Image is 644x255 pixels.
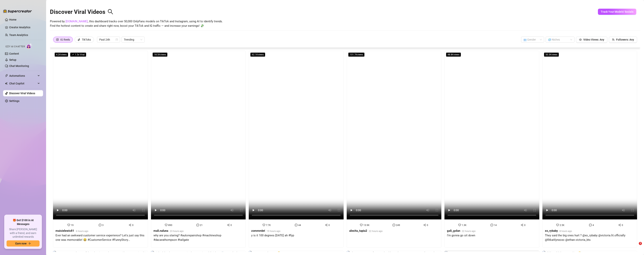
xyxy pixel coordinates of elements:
span: message [295,224,298,226]
span: Powered by , this dashboard tracks over 50,000 OnlyFans models on TikTok and Instagram, using AI ... [50,19,223,28]
span: 19 [71,224,74,227]
span: Earn now [15,242,27,245]
span: 22 hours ago [462,230,476,232]
span: Trending [124,37,142,42]
h2: Discover Viral Videos [50,8,113,16]
strong: maisielewis81 [56,229,74,232]
span: 4.2K views [55,52,68,57]
a: 131.7Kviews13.9K2490alexita_tapia222 hours ago [347,51,442,248]
span: share-alt [521,224,523,226]
a: Content [9,52,19,55]
img: Chat Copilot [5,82,7,85]
span: 13.9K [363,224,370,227]
strong: alexita_tapia2 [349,229,367,232]
span: 8 hours ago [559,230,572,232]
a: Setup [9,58,16,61]
a: 4.2Kviewsrise1.5x Viral1930maisielewis816 hours agoEver had an awkward customer service experienc... [53,51,148,248]
div: why are you staring? #autorepairshop #machineshop #dacarathompson #tailgate [153,233,243,242]
span: arrow-right [28,242,31,245]
span: 1.5 x Viral [70,52,86,57]
strong: gali_golan [447,229,460,232]
span: 249 [396,224,400,227]
a: Home [9,18,17,21]
span: tik-tok [78,38,80,41]
span: 2.5K [560,224,564,227]
span: 62.1K views [250,52,265,57]
img: logo-BBDzfeDw.svg [3,9,32,13]
span: heart [67,224,70,226]
span: Chat Copilot [9,80,36,87]
span: 50.3K views [544,52,559,57]
img: AI Chatter [26,43,32,49]
span: Video Views: Any [583,38,604,41]
span: heart [165,224,167,226]
iframe: Intercom live chat [631,242,640,251]
span: message [393,224,395,226]
strong: mali.naluna [153,229,168,232]
span: 4 [593,224,594,227]
strong: xo_rybaby [545,229,558,232]
span: 0 [132,224,133,227]
div: TikToks [82,37,91,42]
a: 48.8Kviews1.3K140gali_golan22 hours agoI’m gonna go sit down [444,51,539,248]
button: Track Your Models' Socials [598,9,636,15]
span: 0 [230,224,232,227]
div: IG Reels [60,37,70,42]
span: share-alt [325,224,328,226]
span: Share [PERSON_NAME] with a friend, and earn unlimited rewards [7,227,40,239]
a: Discover Viral Videos [9,92,35,95]
a: Creator Analytics [9,24,40,30]
img: Uhhh… I didn’t say anything😅 [542,251,581,255]
span: 0 [524,224,525,227]
span: 6 hours ago [76,230,88,232]
a: 50.3Kviews2.5K40xo_rybaby8 hours agoThey said the big ones hurt ? @xo_rybaby @victoria.lit.offici... [542,51,637,248]
span: Automations [9,73,36,79]
span: 22 hours ago [369,230,383,232]
a: Team Analytics [9,33,28,37]
span: message [589,224,592,226]
span: rise [72,53,74,56]
span: message [196,224,199,226]
span: 131.7K views [348,52,365,57]
span: Past 24h [99,37,118,42]
span: heart [556,224,559,226]
span: 3 [102,224,104,227]
button: Earn nowarrow-right [7,240,40,247]
span: 18.5K views [153,52,167,57]
span: 44 [298,224,301,227]
div: I’m gonna go sit down [447,233,476,238]
span: 0 [427,224,428,227]
span: message [491,224,493,226]
span: Followers: Any [616,38,634,41]
span: share-alt [227,224,230,226]
span: heart [263,224,265,226]
span: 🎁 Get $100 in AI Messages [7,218,40,226]
span: heart [360,224,363,226]
span: 19 hours ago [267,230,280,232]
a: Chat Monitoring [9,64,29,67]
span: thunderbolt [5,74,8,77]
strong: zommmbri [251,229,265,232]
span: 7.7K [266,224,271,227]
span: share-alt [423,224,426,226]
div: They said the big ones hurt ? @xo_rybaby @victoria.lit.officially @fitkaitlynxoxo @ethan.victoria... [545,233,635,242]
button: Followers: Any [609,37,637,43]
span: 23 hours ago [170,230,184,232]
span: 14 [494,224,497,227]
span: share-alt [618,224,621,226]
span: Track Your Models' Socials [601,10,633,13]
span: team [612,38,615,41]
a: [DOMAIN_NAME] [65,20,88,23]
span: 2 [639,242,642,245]
span: share-alt [129,224,131,226]
a: 18.5Kviews890210mali.naluna23 hours agowhy are you staring? #autorepairshop #machineshop #dacarat... [151,51,246,248]
span: 21 [200,224,203,227]
span: eye [579,38,582,41]
a: Settings [9,99,19,102]
span: 890 [168,224,172,227]
div: Ever had an awkward customer service experience? Let's just say this one was memorable! 😂 #Custom... [56,233,145,242]
span: Izzy AI Chatter [5,45,25,48]
span: calendar [116,38,118,41]
span: message [99,224,101,226]
span: 48.8K views [446,52,461,57]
